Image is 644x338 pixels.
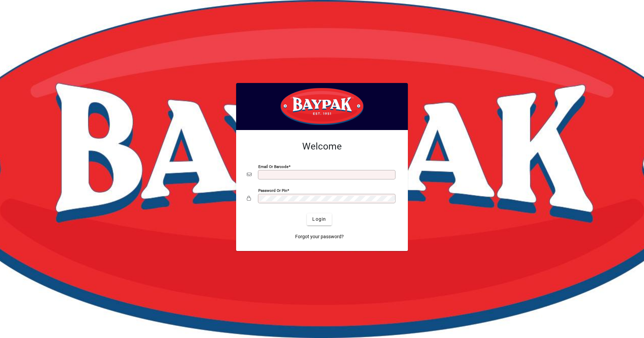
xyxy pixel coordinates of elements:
[292,231,346,243] a: Forgot your password?
[307,213,331,225] button: Login
[258,164,288,169] mat-label: Email or Barcode
[258,188,287,193] mat-label: Password or Pin
[312,216,326,223] span: Login
[247,141,397,152] h2: Welcome
[295,233,344,240] span: Forgot your password?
